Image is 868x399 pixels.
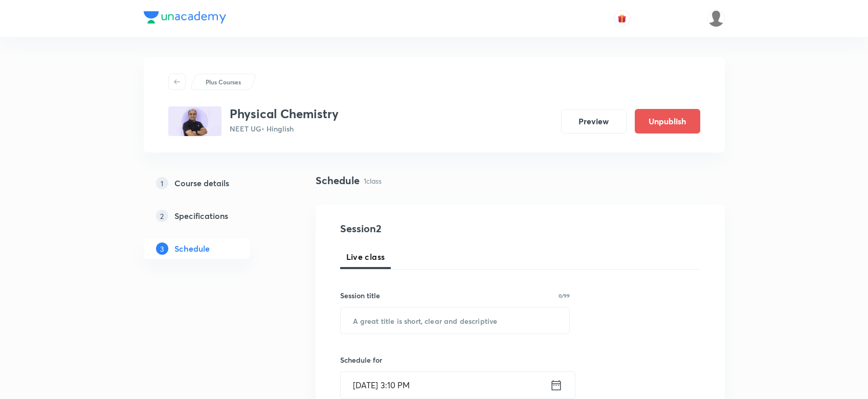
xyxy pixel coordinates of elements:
p: 1 class [364,175,382,186]
p: Plus Courses [206,77,241,86]
h6: Session title [340,290,380,301]
img: Shahrukh Ansari [707,10,725,27]
button: Preview [561,109,627,134]
p: NEET UG • Hinglish [230,123,339,134]
p: 2 [156,210,168,222]
input: A great title is short, clear and descriptive [341,307,570,334]
img: avatar [617,14,627,23]
p: 3 [156,242,168,255]
h5: Schedule [174,242,210,255]
a: 1Course details [144,173,283,193]
span: Live class [346,251,385,263]
a: 2Specifications [144,206,283,226]
button: avatar [614,10,630,27]
p: 1 [156,177,168,189]
img: Company Logo [144,11,226,24]
a: Company Logo [144,11,226,26]
h5: Specifications [174,210,228,222]
h6: Schedule for [340,354,570,365]
p: 0/99 [559,293,570,298]
h4: Session 2 [340,221,527,236]
h3: Physical Chemistry [230,106,339,121]
h5: Course details [174,177,229,189]
h4: Schedule [316,173,360,188]
button: Unpublish [635,109,700,134]
img: 4FCF2426-15E6-461E-8B6D-21E982AEFC83_plus.png [168,106,221,136]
